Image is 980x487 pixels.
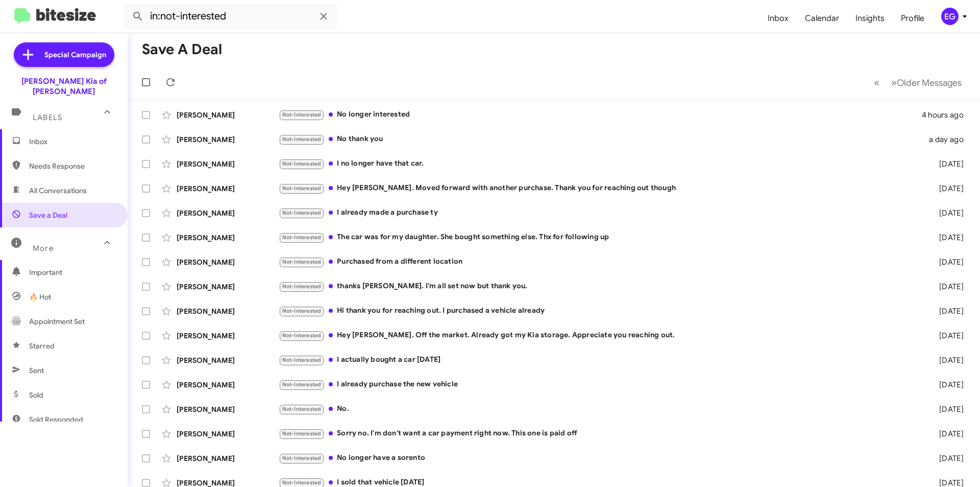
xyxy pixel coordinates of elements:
span: Not-Interested [282,430,322,437]
span: 🔥 Hot [29,292,51,302]
div: [PERSON_NAME] [177,404,279,414]
input: Search [124,4,338,29]
button: Next [885,72,968,93]
div: I already purchase the new vehicle [279,379,923,390]
div: [DATE] [923,257,972,267]
div: I actually bought a car [DATE] [279,354,923,366]
a: Insights [847,4,893,33]
div: thanks [PERSON_NAME]. I'm all set now but thank you. [279,281,923,292]
span: Not-Interested [282,160,322,167]
span: All Conversations [29,185,87,196]
div: I no longer have that car. [279,158,923,170]
span: Older Messages [897,77,962,88]
span: More [33,244,54,253]
div: [DATE] [923,159,972,169]
div: [PERSON_NAME] [177,453,279,463]
span: Sent [29,365,44,376]
span: Not-Interested [282,283,322,290]
span: Special Campaign [44,50,106,60]
div: [DATE] [923,453,972,463]
span: Not-Interested [282,455,322,461]
a: Profile [893,4,933,33]
div: Hey [PERSON_NAME]. Moved forward with another purchase. Thank you for reaching out though [279,182,923,194]
div: No thank you [279,133,923,145]
span: Not-Interested [282,136,322,143]
div: I already made a purchase ty [279,207,923,219]
span: » [891,76,897,89]
div: a day ago [923,134,972,145]
div: [PERSON_NAME] [177,355,279,365]
div: Hey [PERSON_NAME]. Off the market. Already got my Kia storage. Appreciate you reaching out. [279,330,923,341]
div: [PERSON_NAME] [177,282,279,292]
button: EG [933,8,969,25]
div: The car was for my daughter. She bought something else. Thx for following up [279,231,923,243]
div: No longer interested [279,109,922,121]
a: Calendar [797,4,847,33]
div: [PERSON_NAME] [177,429,279,439]
div: [DATE] [923,380,972,390]
button: Previous [868,72,886,93]
div: [PERSON_NAME] [177,183,279,194]
span: Not-Interested [282,332,322,339]
div: [DATE] [923,233,972,243]
div: [DATE] [923,404,972,414]
div: [PERSON_NAME] [177,134,279,145]
span: Not-Interested [282,259,322,265]
div: Hi thank you for reaching out. I purchased a vehicle already [279,305,923,317]
div: [PERSON_NAME] [177,208,279,218]
span: Needs Response [29,161,116,171]
div: [DATE] [923,331,972,341]
span: Not-Interested [282,479,322,486]
div: EG [941,8,959,25]
div: [PERSON_NAME] [177,159,279,169]
span: Save a Deal [29,210,67,220]
h1: Save a Deal [142,41,222,58]
span: Not-Interested [282,308,322,314]
span: Not-Interested [282,406,322,412]
span: Starred [29,341,55,351]
span: Not-Interested [282,210,322,216]
span: Inbox [29,136,116,147]
div: [DATE] [923,282,972,292]
nav: Page navigation example [868,72,968,93]
a: Inbox [759,4,797,33]
span: Sold Responded [29,414,83,425]
a: Special Campaign [14,42,114,67]
div: [PERSON_NAME] [177,110,279,120]
span: Not-Interested [282,234,322,241]
div: [PERSON_NAME] [177,380,279,390]
span: Appointment Set [29,316,85,327]
div: [DATE] [923,355,972,365]
span: Not-Interested [282,111,322,118]
div: [DATE] [923,183,972,194]
span: Not-Interested [282,357,322,363]
div: No. [279,403,923,415]
span: Labels [33,113,62,122]
span: Not-Interested [282,185,322,192]
div: [PERSON_NAME] [177,233,279,243]
div: [DATE] [923,208,972,218]
span: « [874,76,879,89]
div: [PERSON_NAME] [177,331,279,341]
span: Sold [29,390,43,400]
span: Important [29,267,116,277]
div: [DATE] [923,306,972,316]
div: 4 hours ago [922,110,972,120]
div: [DATE] [923,429,972,439]
div: No longer have a sorento [279,452,923,464]
div: [PERSON_NAME] [177,306,279,316]
div: [PERSON_NAME] [177,257,279,267]
div: Sorry no. I'm don't want a car payment right now. This one is paid off [279,428,923,439]
span: Not-Interested [282,381,322,388]
div: Purchased from a different location [279,256,923,268]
